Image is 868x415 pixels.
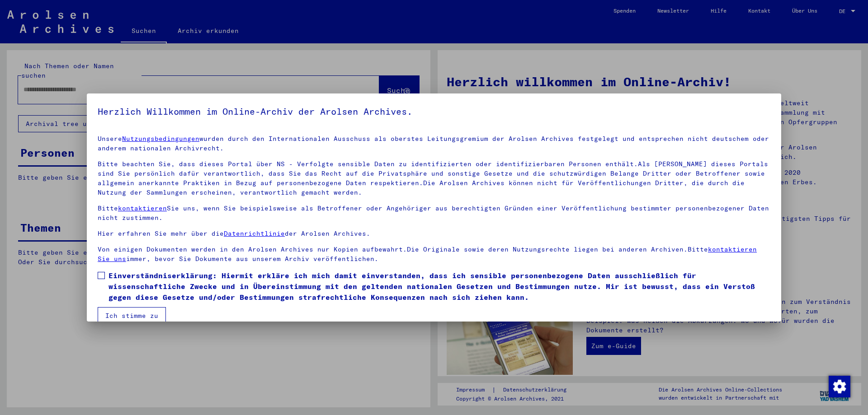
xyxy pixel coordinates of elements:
[98,245,757,263] a: kontaktieren Sie uns
[98,204,770,223] p: Bitte Sie uns, wenn Sie beispielsweise als Betroffener oder Angehöriger aus berechtigten Gründen ...
[98,159,770,197] p: Bitte beachten Sie, dass dieses Portal über NS - Verfolgte sensible Daten zu identifizierten oder...
[829,376,850,397] img: Zustimmung ändern
[98,245,770,264] p: Von einigen Dokumenten werden in den Arolsen Archives nur Kopien aufbewahrt.Die Originale sowie d...
[118,204,167,212] a: kontaktieren
[224,229,285,238] a: Datenrichtlinie
[98,307,166,324] button: Ich stimme zu
[98,104,770,119] h5: Herzlich Willkommen im Online-Archiv der Arolsen Archives.
[828,375,850,397] div: Zustimmung ändern
[108,270,770,303] span: Einverständniserklärung: Hiermit erkläre ich mich damit einverstanden, dass ich sensible personen...
[98,134,770,153] p: Unsere wurden durch den Internationalen Ausschuss als oberstes Leitungsgremium der Arolsen Archiv...
[98,229,770,238] p: Hier erfahren Sie mehr über die der Arolsen Archives.
[122,135,199,143] a: Nutzungsbedingungen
